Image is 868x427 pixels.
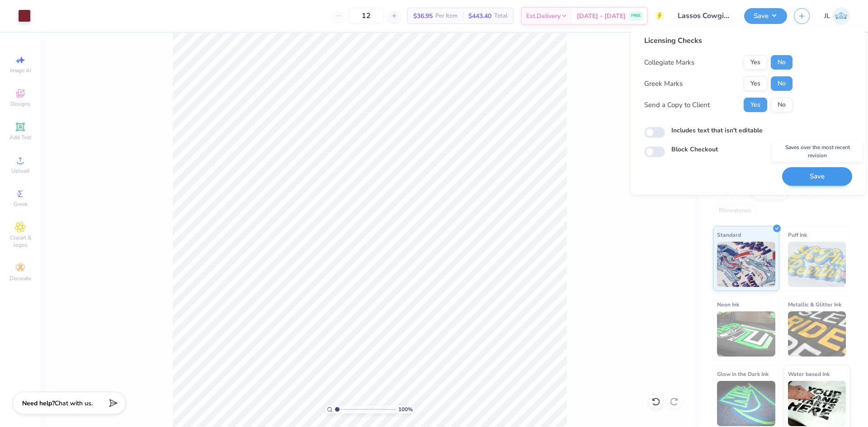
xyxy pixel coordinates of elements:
a: JL [824,7,850,25]
span: Decorate [9,275,31,282]
span: Image AI [10,67,31,74]
span: Clipart & logos [5,234,36,249]
span: JL [824,11,830,21]
button: No [771,76,793,91]
input: Untitled Design [671,7,737,25]
span: [DATE] - [DATE] [577,11,626,21]
div: Licensing Checks [644,35,793,46]
img: Water based Ink [788,381,846,426]
img: Standard [717,242,775,287]
span: Standard [717,230,741,239]
span: Designs [10,100,30,108]
div: Greek Marks [644,79,683,89]
span: Upload [11,167,29,174]
button: Save [782,167,852,186]
img: Metallic & Glitter Ink [788,311,846,357]
span: Metallic & Glitter Ink [788,300,841,309]
img: Neon Ink [717,311,775,357]
strong: Need help? [22,399,55,408]
span: Total [494,11,508,21]
label: Includes text that isn't editable [671,126,763,135]
span: Chat with us. [55,399,93,408]
label: Block Checkout [671,145,718,154]
span: Neon Ink [717,300,739,309]
span: Add Text [9,134,31,141]
div: Rhinestones [713,204,757,218]
span: $36.95 [413,11,433,21]
span: Puff Ink [788,230,807,239]
span: Est. Delivery [526,11,561,21]
button: Yes [744,98,767,112]
span: Water based Ink [788,369,830,379]
div: Send a Copy to Client [644,100,710,110]
span: Greek [14,201,28,208]
div: Collegiate Marks [644,57,694,68]
img: Glow in the Dark Ink [717,381,775,426]
button: Yes [744,76,767,91]
button: No [771,98,793,112]
span: FREE [631,13,641,19]
span: 100 % [398,405,413,413]
button: No [771,55,793,70]
button: Save [744,8,787,24]
span: Glow in the Dark Ink [717,369,769,379]
button: Yes [744,55,767,70]
div: Saves over the most recent revision [772,141,863,162]
span: $443.40 [468,11,491,21]
span: Per Item [435,11,458,21]
input: – – [349,8,384,24]
img: Puff Ink [788,242,846,287]
img: Jairo Laqui [832,7,850,25]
